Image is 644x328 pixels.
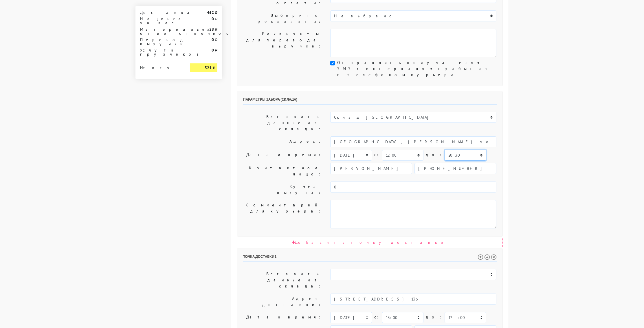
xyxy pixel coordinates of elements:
h6: Параметры забора (склада) [243,97,497,105]
strong: 521 [205,65,212,70]
label: до: [426,150,442,160]
div: Добавить точку доставки [237,238,503,247]
input: Телефон [414,163,496,174]
label: Отправлять получателям SMS с интервалом прибытия и телефоном курьера [337,60,496,78]
div: Наценка за вес [136,17,186,25]
div: Итого [140,63,182,70]
label: Адрес доставки: [239,294,326,310]
strong: 0 [212,47,214,53]
label: до: [426,312,442,322]
h6: Точка доставки [243,254,497,262]
div: Доставка [136,10,186,14]
label: Вставить данные из склада: [239,112,326,134]
strong: 0 [212,16,214,21]
label: Выберите реквизиты: [239,10,326,27]
label: Вставить данные из склада: [239,269,326,291]
label: Адрес: [239,136,326,147]
input: Имя [330,163,412,174]
label: c: [374,312,380,322]
label: c: [374,150,380,160]
label: Контактное лицо: [239,163,326,179]
label: Сумма выкупа: [239,182,326,198]
div: Перевод выручки [136,38,186,46]
label: Дата и время: [239,312,326,323]
label: Реквизиты для перевода выручки: [239,29,326,57]
span: 1 [274,254,277,259]
label: Комментарий для курьера: [239,200,326,228]
div: Материальная ответственность [136,27,186,35]
strong: 28 [209,27,214,32]
strong: 462 [207,10,214,15]
div: Услуги грузчиков [136,48,186,56]
label: Дата и время: [239,150,326,161]
strong: 0 [212,37,214,42]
